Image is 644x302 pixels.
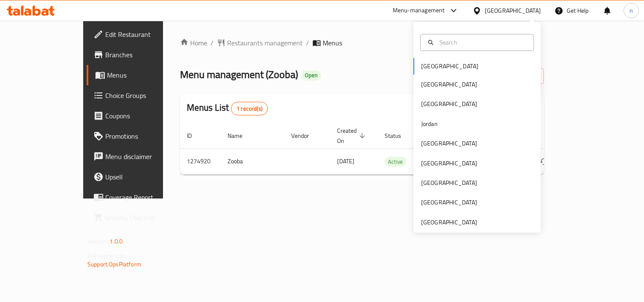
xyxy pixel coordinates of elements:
[105,192,184,202] span: Coverage Report
[421,178,477,187] div: [GEOGRAPHIC_DATA]
[227,38,303,48] span: Restaurants management
[105,90,184,101] span: Choice Groups
[421,100,477,109] div: [GEOGRAPHIC_DATA]
[421,139,477,148] div: [GEOGRAPHIC_DATA]
[385,157,406,167] span: Active
[323,38,342,48] span: Menus
[385,157,406,167] div: Active
[105,111,184,121] span: Coupons
[421,159,477,168] div: [GEOGRAPHIC_DATA]
[485,6,541,15] div: [GEOGRAPHIC_DATA]
[105,29,184,39] span: Edit Restaurant
[393,6,445,16] div: Menu-management
[105,151,184,162] span: Menu disclaimer
[231,102,268,115] div: Total records count
[231,105,267,113] span: 1 record(s)
[87,259,141,270] a: Support.OpsPlatform
[87,187,191,207] a: Coverage Report
[87,236,108,247] span: Version:
[87,250,127,261] span: Get support on:
[421,198,477,207] div: [GEOGRAPHIC_DATA]
[180,123,602,175] table: enhanced table
[87,24,191,45] a: Edit Restaurant
[187,101,268,115] h2: Menus List
[306,38,309,48] li: /
[87,65,191,85] a: Menus
[211,38,214,48] li: /
[421,119,438,129] div: Jordan
[221,148,284,174] td: Zooba
[180,148,221,174] td: 1274920
[87,207,191,228] a: Grocery Checklist
[301,72,321,79] span: Open
[180,38,544,48] nav: breadcrumb
[385,131,412,141] span: Status
[87,85,191,106] a: Choice Groups
[87,106,191,126] a: Coupons
[291,131,320,141] span: Vendor
[217,38,303,48] a: Restaurants management
[180,65,298,84] span: Menu management ( Zooba )
[421,218,477,227] div: [GEOGRAPHIC_DATA]
[337,156,354,167] span: [DATE]
[87,126,191,146] a: Promotions
[180,38,207,48] a: Home
[630,6,633,15] span: n
[105,50,184,60] span: Branches
[107,70,184,80] span: Menus
[187,131,203,141] span: ID
[105,131,184,141] span: Promotions
[421,80,477,89] div: [GEOGRAPHIC_DATA]
[337,126,368,146] span: Created On
[87,146,191,167] a: Menu disclaimer
[105,213,184,223] span: Grocery Checklist
[87,167,191,187] a: Upsell
[301,70,321,81] div: Open
[87,45,191,65] a: Branches
[110,236,123,247] span: 1.0.0
[228,131,253,141] span: Name
[105,172,184,182] span: Upsell
[436,38,529,47] input: Search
